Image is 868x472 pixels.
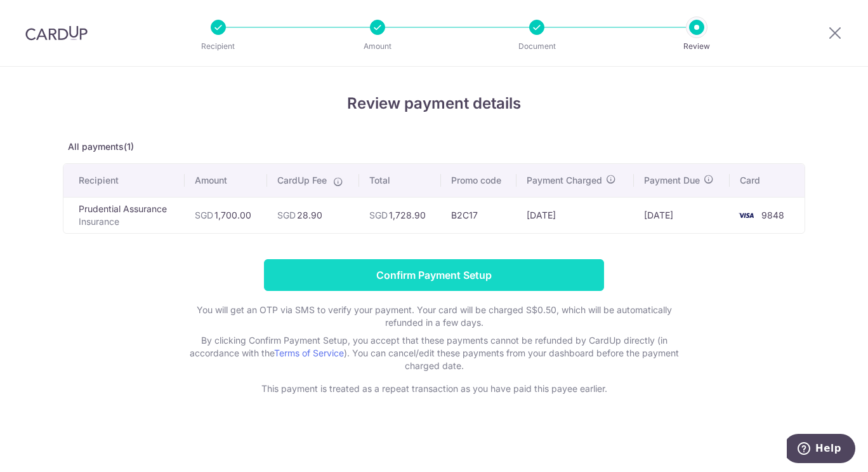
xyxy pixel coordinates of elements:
[264,259,604,291] input: Confirm Payment Setup
[25,25,88,41] img: CardUp
[63,92,805,115] h4: Review payment details
[331,40,424,53] p: Amount
[63,164,185,197] th: Recipient
[359,164,441,197] th: Total
[761,210,784,220] span: 9848
[180,304,688,329] p: You will get an OTP via SMS to verify your payment. Your card will be charged S$0.50, which will ...
[171,40,265,53] p: Recipient
[369,210,388,220] span: SGD
[441,197,516,233] td: B2C17
[441,164,516,197] th: Promo code
[787,434,855,466] iframe: Opens a widget where you can find more information
[359,197,441,233] td: 1,728.90
[634,197,730,233] td: [DATE]
[516,197,634,233] td: [DATE]
[180,382,688,395] p: This payment is treated as a repeat transaction as you have paid this payee earlier.
[267,197,359,233] td: 28.90
[277,174,327,187] span: CardUp Fee
[644,174,700,187] span: Payment Due
[185,197,266,233] td: 1,700.00
[730,164,805,197] th: Card
[490,40,584,53] p: Document
[733,208,759,223] img: <span class="translation_missing" title="translation missing: en.account_steps.new_confirm_form.b...
[185,164,266,197] th: Amount
[195,210,213,220] span: SGD
[527,174,602,187] span: Payment Charged
[63,140,805,153] p: All payments(1)
[274,347,344,358] a: Terms of Service
[79,215,174,228] p: Insurance
[277,210,296,220] span: SGD
[63,197,185,233] td: Prudential Assurance
[180,334,688,372] p: By clicking Confirm Payment Setup, you accept that these payments cannot be refunded by CardUp di...
[650,40,744,53] p: Review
